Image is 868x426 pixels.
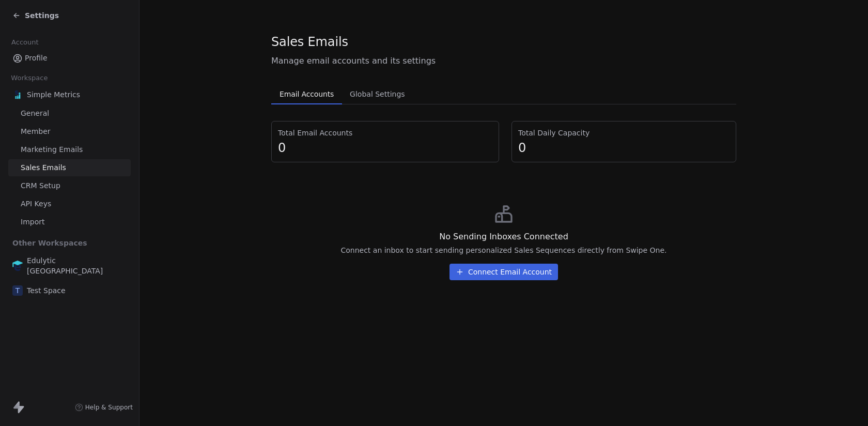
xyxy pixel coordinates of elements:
span: Edulytic [GEOGRAPHIC_DATA] [27,255,127,276]
div: No Sending Inboxes Connected [439,231,568,243]
span: Sales Emails [21,162,66,173]
button: Connect Email Account [450,264,558,280]
span: Simple Metrics [27,89,80,100]
span: Settings [25,10,59,21]
a: Profile [8,50,131,67]
span: Help & Support [85,403,133,412]
a: Sales Emails [8,159,131,176]
a: API Keys [8,195,131,212]
img: sm-oviond-logo.png [12,89,23,100]
span: Global Settings [346,87,409,101]
a: Marketing Emails [8,141,131,158]
span: Sales Emails [271,34,348,50]
a: Import [8,214,131,231]
span: API Keys [21,199,51,209]
img: edulytic-mark-retina.png [12,261,23,271]
a: Help & Support [75,403,133,412]
span: Manage email accounts and its settings [271,55,736,67]
span: CRM Setup [21,180,60,191]
span: Email Accounts [275,87,338,101]
span: Account [7,35,43,50]
span: Profile [25,53,48,64]
a: CRM Setup [8,177,131,194]
span: Total Daily Capacity [518,128,730,138]
span: Member [21,126,51,137]
span: T [12,285,23,296]
a: General [8,105,131,122]
span: General [21,108,49,119]
span: Test Space [27,285,66,296]
span: Marketing Emails [21,144,83,155]
span: 0 [518,140,730,156]
a: Member [8,123,131,140]
a: Settings [12,10,59,21]
span: Other Workspaces [8,235,91,251]
div: Connect an inbox to start sending personalized Sales Sequences directly from Swipe One. [340,245,667,255]
span: Workspace [7,70,52,86]
span: 0 [278,140,492,156]
span: Import [21,217,44,227]
span: Total Email Accounts [278,128,492,138]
